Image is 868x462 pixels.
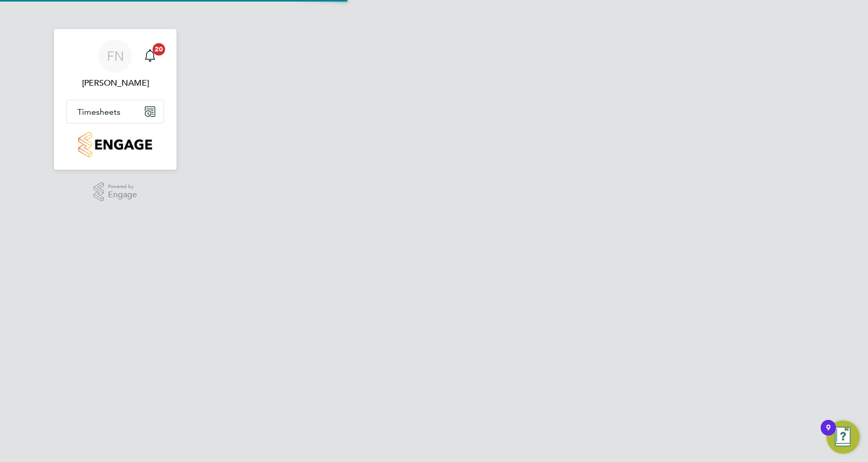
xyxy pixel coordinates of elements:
a: Powered byEngage [93,182,138,202]
img: countryside-properties-logo-retina.png [78,132,152,157]
span: Engage [108,191,137,199]
span: Powered by [108,182,137,191]
span: 20 [153,43,165,56]
div: 9 [826,428,831,441]
span: FN [107,49,124,63]
button: Open Resource Center, 9 new notifications [826,420,860,454]
button: Timesheets [67,100,164,123]
nav: Main navigation [54,29,177,170]
a: 20 [140,39,160,73]
span: Frazer Newsome [66,77,164,89]
span: Timesheets [77,107,120,117]
a: FN[PERSON_NAME] [66,39,164,89]
a: Go to home page [66,132,164,157]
